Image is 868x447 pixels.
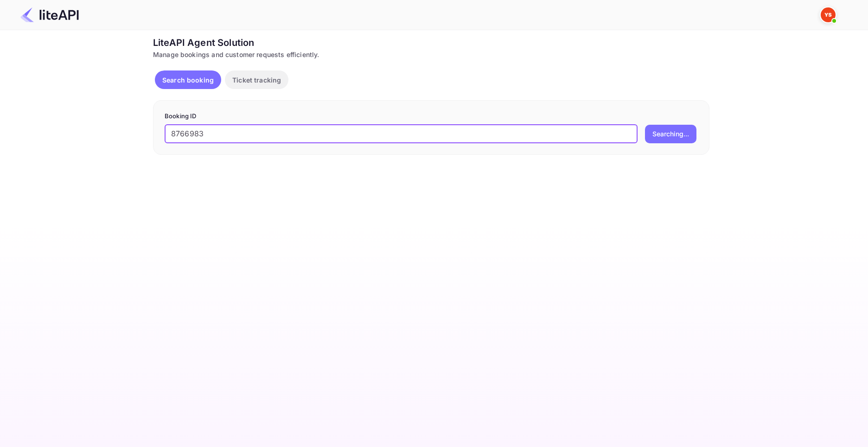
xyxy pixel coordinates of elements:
button: Searching... [645,125,696,143]
div: Manage bookings and customer requests efficiently. [153,50,709,59]
input: Enter Booking ID (e.g., 63782194) [165,125,638,143]
div: LiteAPI Agent Solution [153,36,709,50]
img: Yandex Support [821,7,836,22]
p: Ticket tracking [232,75,281,85]
img: LiteAPI Logo [20,7,79,22]
p: Search booking [162,75,214,85]
p: Booking ID [165,112,698,121]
